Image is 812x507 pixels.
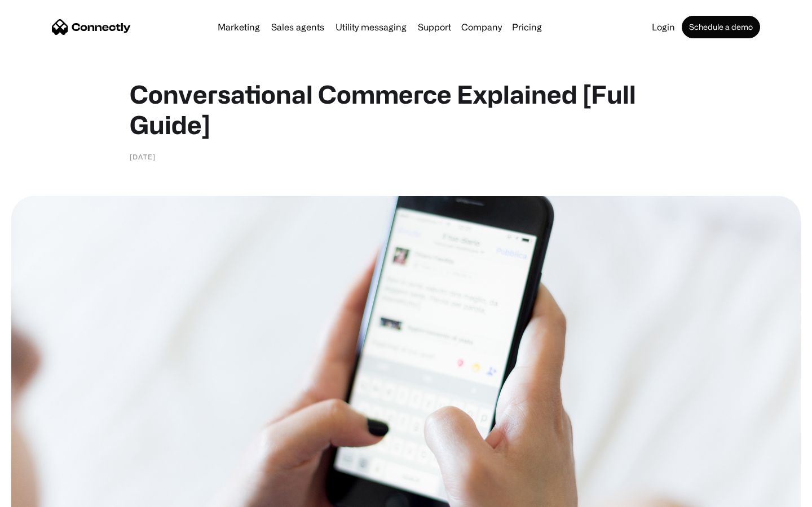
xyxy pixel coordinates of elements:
a: Utility messaging [331,23,411,32]
aside: Language selected: English [11,487,68,503]
a: Marketing [213,23,264,32]
div: Company [461,19,502,35]
a: Login [647,23,679,32]
h1: Conversational Commerce Explained [Full Guide] [130,79,682,140]
a: Schedule a demo [682,16,760,38]
a: Support [413,23,456,32]
a: Pricing [507,23,546,32]
ul: Language list [23,487,68,503]
a: Sales agents [267,23,329,32]
div: [DATE] [130,151,156,162]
